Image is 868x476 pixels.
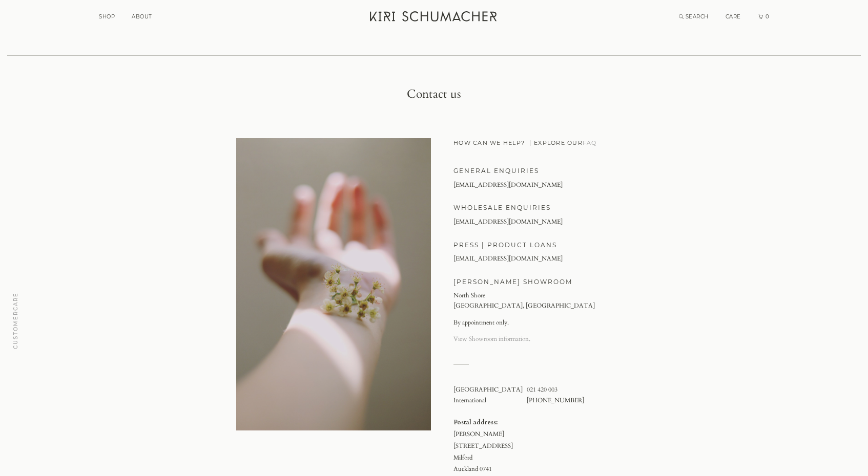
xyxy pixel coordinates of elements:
[453,418,498,426] strong: Postal address:
[453,277,632,287] h2: [PERSON_NAME] SHOWROOM
[453,218,563,226] a: [EMAIL_ADDRESS][DOMAIN_NAME]
[534,138,597,148] span: EXPLORE OUR
[453,140,530,146] span: HOW CAN WE HELP?
[679,13,709,20] a: Search
[453,393,527,404] td: International
[527,385,557,394] a: 021 420 003
[583,139,597,146] a: FAQ
[13,292,19,352] a: CUSTOMERCARE
[726,13,741,20] a: CARE
[686,13,709,20] span: SEARCH
[527,396,584,404] a: [PHONE_NUMBER]
[453,254,563,263] a: [EMAIL_ADDRESS][DOMAIN_NAME]
[764,13,770,20] span: 0
[364,5,505,31] a: Kiri Schumacher Home
[12,311,19,349] span: CUSTOMER
[453,166,632,176] h2: GENERAL ENQUIRIES
[453,317,632,328] p: By appointment only.
[236,88,632,101] h1: Contact us
[453,203,632,213] h2: WHOLESALE ENQUIRIES
[99,13,115,20] a: SHOP
[758,13,770,20] a: Cart
[453,240,632,250] h2: PRESS | PRODUCT LOANS
[132,13,152,20] a: ABOUT
[453,181,563,189] a: [EMAIL_ADDRESS][DOMAIN_NAME]
[453,290,632,311] p: North Shore [GEOGRAPHIC_DATA], [GEOGRAPHIC_DATA]
[453,335,530,343] a: View Showroom information.
[453,386,527,394] td: [GEOGRAPHIC_DATA]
